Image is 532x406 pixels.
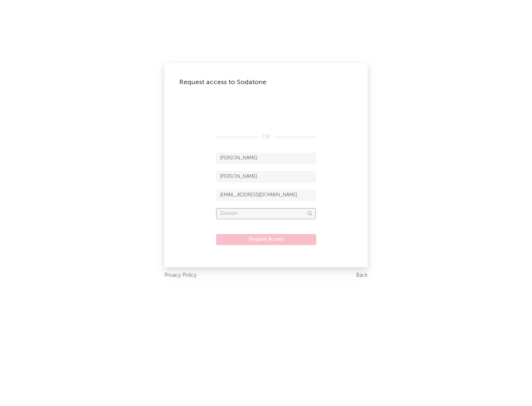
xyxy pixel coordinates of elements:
input: Email [216,190,316,201]
div: Request access to Sodatone [179,78,353,87]
a: Back [356,271,368,280]
input: Division [216,208,316,219]
div: OR [216,133,316,142]
button: Request Access [216,234,316,245]
a: Privacy Policy [164,271,197,280]
input: Last Name [216,171,316,182]
input: First Name [216,153,316,164]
